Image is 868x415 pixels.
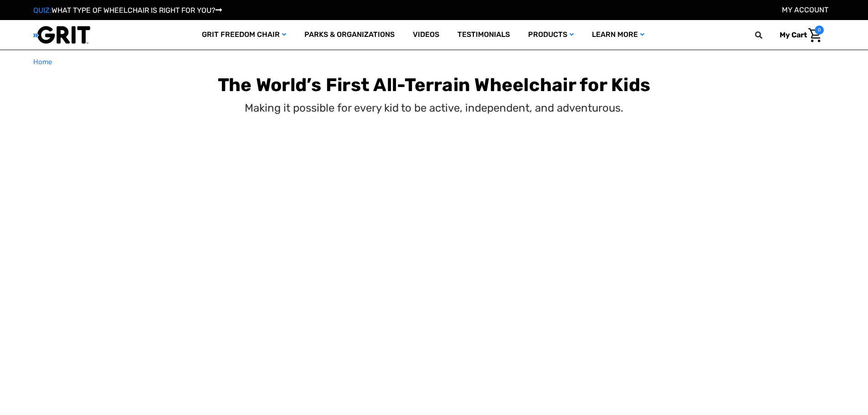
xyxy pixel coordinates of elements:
[218,74,650,96] b: The World’s First All-Terrain Wheelchair for Kids
[808,28,822,42] img: Cart
[448,20,519,50] a: Testimonials
[759,26,773,45] input: Search
[192,20,295,50] a: GRIT Freedom Chair
[33,57,52,67] a: Home
[295,20,403,50] a: Parks & Organizations
[245,100,623,116] p: Making it possible for every kid to be active, independent, and adventurous.
[582,20,653,50] a: Learn More
[33,57,835,67] nav: Breadcrumb
[780,31,807,39] span: My Cart
[403,20,448,50] a: Videos
[773,26,824,45] a: Cart with 0 items
[815,26,824,35] span: 0
[33,58,52,66] span: Home
[782,5,828,14] a: Account
[33,26,90,44] img: GRIT All-Terrain Wheelchair and Mobility Equipment
[519,20,582,50] a: Products
[33,6,51,15] span: QUIZ:
[33,6,222,15] a: QUIZ:WHAT TYPE OF WHEELCHAIR IS RIGHT FOR YOU?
